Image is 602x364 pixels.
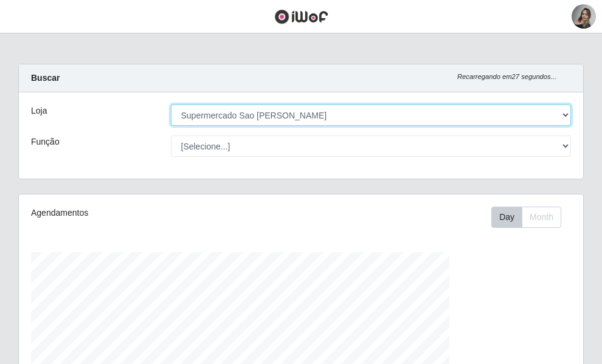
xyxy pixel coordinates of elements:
[491,207,571,228] div: Toolbar with button groups
[457,73,556,80] i: Recarregando em 27 segundos...
[522,207,561,228] button: Month
[491,207,561,228] div: First group
[31,207,246,219] div: Agendamentos
[31,105,47,117] label: Loja
[274,9,328,24] img: CoreUI Logo
[31,73,60,83] strong: Buscar
[491,207,522,228] button: Day
[31,136,60,148] label: Função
